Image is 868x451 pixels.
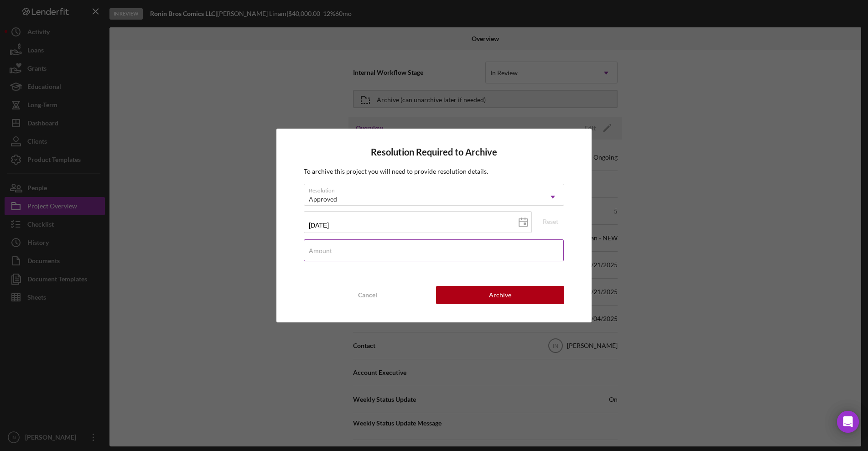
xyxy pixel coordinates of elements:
div: Archive [489,286,511,304]
p: To archive this project you will need to provide resolution details. [304,166,564,176]
button: Archive [436,286,564,304]
label: Amount [309,247,332,254]
div: Open Intercom Messenger [837,411,859,433]
div: Approved [309,196,337,203]
div: Reset [543,215,558,228]
h4: Resolution Required to Archive [304,147,564,157]
div: Cancel [358,286,377,304]
button: Reset [537,215,564,228]
button: Cancel [304,286,431,304]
